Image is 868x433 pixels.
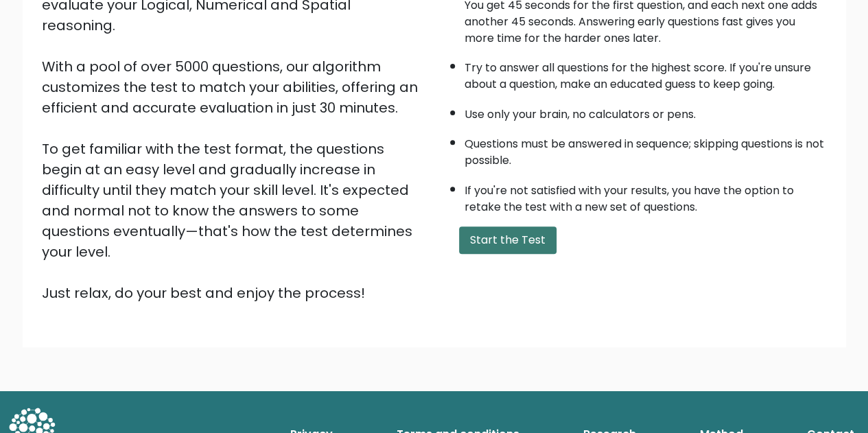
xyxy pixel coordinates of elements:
[465,129,827,169] li: Questions must be answered in sequence; skipping questions is not possible.
[459,226,556,254] button: Start the Test
[465,176,827,215] li: If you're not satisfied with your results, you have the option to retake the test with a new set ...
[465,53,827,93] li: Try to answer all questions for the highest score. If you're unsure about a question, make an edu...
[465,100,827,123] li: Use only your brain, no calculators or pens.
